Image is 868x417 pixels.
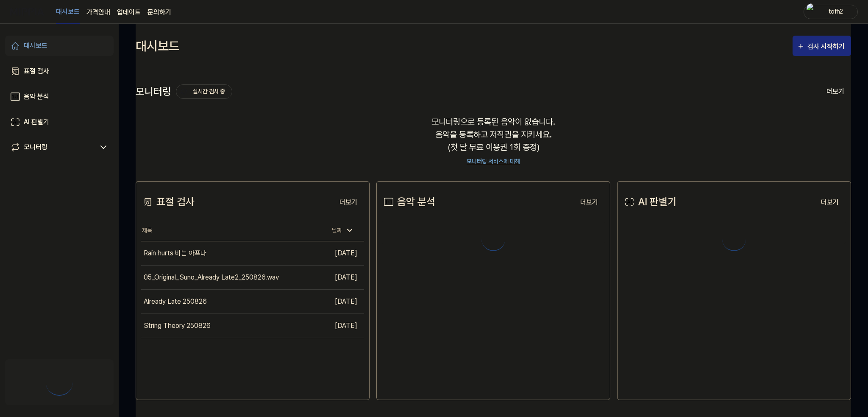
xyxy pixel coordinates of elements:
td: [DATE] [309,265,364,289]
a: 더보기 [814,193,846,211]
a: AI 판별기 [5,112,114,132]
div: Rain hurts 비는 아프다 [144,248,206,258]
div: 대시보드 [136,32,180,59]
div: 검사 시작하기 [807,41,847,52]
button: 더보기 [573,194,605,211]
button: 실시간 검사 중 [176,84,232,99]
a: 가격안내 [86,7,110,17]
div: 날짜 [328,224,357,238]
a: 문의하기 [147,7,171,17]
button: 검사 시작하기 [793,36,851,56]
div: 표절 검사 [141,194,195,210]
div: AI 판별기 [623,194,676,210]
a: 대시보드 [56,0,80,24]
img: monitoring Icon [181,88,187,95]
div: 모니터링 [136,84,232,99]
td: [DATE] [309,289,364,313]
th: 제목 [141,221,309,241]
td: [DATE] [309,241,364,265]
a: 더보기 [573,193,605,211]
a: 모니터링 [10,142,95,152]
div: AI 판별기 [24,117,49,127]
button: 더보기 [814,194,846,211]
div: Already Late 250826 [144,297,207,307]
div: tofh2 [819,7,852,16]
a: 모니터링 서비스에 대해 [467,157,520,166]
button: 더보기 [820,83,851,101]
div: 모니터링으로 등록된 음악이 없습니다. 음악을 등록하고 저작권을 지키세요. (첫 달 무료 이용권 1회 증정) [136,105,851,176]
div: 05_Original_Suno_Already Late2_250826.wav [144,272,279,283]
div: 음악 분석 [382,194,435,210]
a: 업데이트 [117,7,141,17]
a: 대시보드 [5,36,114,56]
button: profiletofh2 [804,5,858,19]
a: 표절 검사 [5,61,114,81]
a: 더보기 [333,193,364,211]
div: String Theory 250826 [144,321,211,331]
img: profile [807,3,817,20]
td: [DATE] [309,313,364,338]
div: 모니터링 [24,142,47,152]
div: 표절 검사 [24,66,49,76]
div: 대시보드 [24,41,47,51]
div: 음악 분석 [24,92,49,102]
button: 더보기 [333,194,364,211]
a: 음악 분석 [5,87,114,107]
